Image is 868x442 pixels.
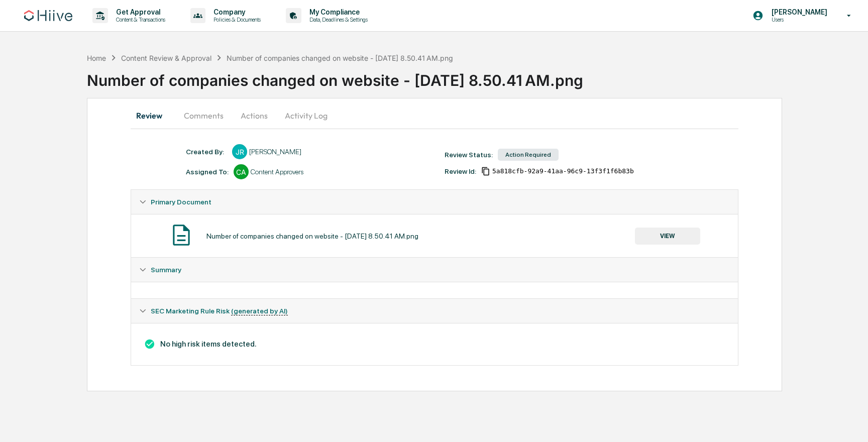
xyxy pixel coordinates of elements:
[131,299,738,323] div: SEC Marketing Rule Risk (generated by AI)
[131,258,738,282] div: Summary
[121,54,211,62] div: Content Review & Approval
[108,8,170,16] p: Get Approval
[277,103,336,128] button: Activity Log
[131,190,738,214] div: Primary Document
[445,167,476,175] div: Review Id:
[151,307,288,315] span: SEC Marketing Rule Risk
[131,282,738,298] div: Summary
[87,54,106,62] div: Home
[87,63,868,89] div: Number of companies changed on website - [DATE] 8.50.41 AM.png
[169,223,194,248] img: Document Icon
[206,232,418,240] div: Number of companies changed on website - [DATE] 8.50.41 AM.png
[131,214,738,257] div: Primary Document
[227,54,453,62] div: Number of companies changed on website - [DATE] 8.50.41 AM.png
[139,339,730,350] h3: No high risk items detected.
[176,103,232,128] button: Comments
[205,8,266,16] p: Company
[232,103,277,128] button: Actions
[234,164,249,179] div: CA
[151,198,211,206] span: Primary Document
[131,103,176,128] button: Review
[764,16,832,23] p: Users
[445,151,493,159] div: Review Status:
[301,16,373,23] p: Data, Deadlines & Settings
[492,167,634,175] span: 5a818cfb-92a9-41aa-96c9-13f3f1f6b83b
[151,266,181,274] span: Summary
[301,8,373,16] p: My Compliance
[108,16,170,23] p: Content & Transactions
[24,10,72,21] img: logo
[249,148,301,156] div: [PERSON_NAME]
[251,168,303,176] div: Content Approvers
[481,167,490,176] span: Copy Id
[498,149,559,161] div: Action Required
[232,144,247,159] div: JR
[635,228,700,245] button: VIEW
[186,148,227,156] div: Created By: ‎ ‎
[205,16,266,23] p: Policies & Documents
[131,103,738,128] div: secondary tabs example
[131,323,738,365] div: SEC Marketing Rule Risk (generated by AI)
[186,168,229,176] div: Assigned To:
[764,8,832,16] p: [PERSON_NAME]
[231,307,288,315] u: (generated by AI)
